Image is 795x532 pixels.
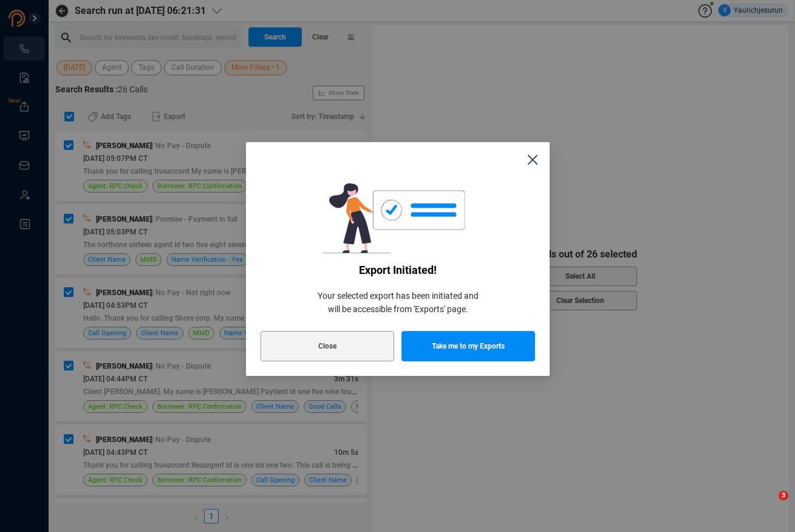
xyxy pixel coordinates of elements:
[516,142,550,176] button: Close
[261,264,535,277] span: Export initiated!
[401,331,535,361] button: Take me to my Exports
[261,289,535,302] span: Your selected export has been initiated and
[261,331,394,361] button: Close
[318,331,336,361] span: Close
[432,331,505,361] span: Take me to my Exports
[779,491,788,500] span: 3
[261,302,535,316] span: will be accessible from 'Exports' page.
[754,491,783,520] iframe: Intercom live chat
